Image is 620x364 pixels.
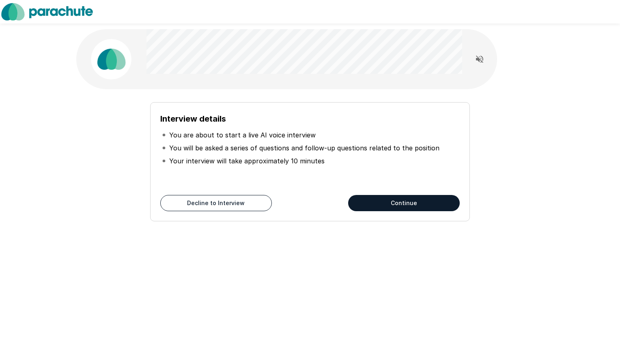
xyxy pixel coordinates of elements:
[169,156,325,166] p: Your interview will take approximately 10 minutes
[160,195,272,211] button: Decline to Interview
[169,130,316,140] p: You are about to start a live AI voice interview
[348,195,460,211] button: Continue
[169,143,439,153] p: You will be asked a series of questions and follow-up questions related to the position
[91,39,131,79] img: parachute_avatar.png
[471,51,488,67] button: Read questions aloud
[160,114,226,124] b: Interview details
